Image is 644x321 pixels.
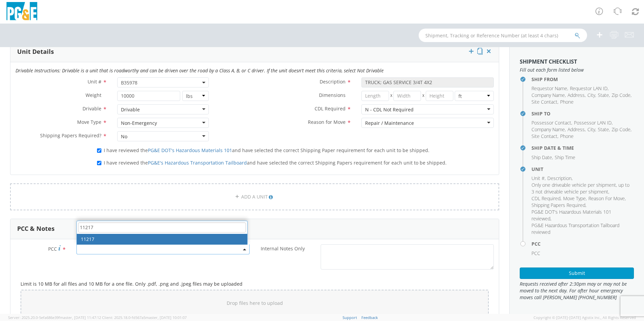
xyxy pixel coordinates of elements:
span: Reason For Move [588,195,625,202]
li: 11217 [77,234,247,245]
span: Drop files here to upload [227,300,283,306]
input: Width [393,91,421,101]
span: Zip Code [612,126,631,133]
span: Zip Code [612,92,631,98]
input: Length [361,91,389,101]
button: Submit [520,267,634,279]
div: Repair / Maintenance [365,120,414,127]
span: Drivable [83,105,101,112]
span: Site Contact [532,133,557,139]
li: , [532,119,572,126]
h4: PCC [532,241,634,246]
span: CDL Required [532,195,560,202]
a: PG&E DOT's Hazardous Materials 101 [148,147,232,153]
a: Support [343,315,357,320]
li: , [532,209,632,222]
span: X [421,91,426,101]
span: B35978 [121,79,205,86]
span: Weight [86,92,101,98]
span: Only one driveable vehicle per shipment, up to 3 not driveable vehicle per shipment [532,182,630,195]
img: pge-logo-06675f144f4cfa6a6814.png [5,2,39,22]
h5: Limit is 10 MB for all files and 10 MB for a one file. Only .pdf, .png and .jpeg files may be upl... [21,281,489,286]
span: PCC [532,250,540,256]
span: Internal Notes Only [261,245,305,252]
span: Shipping Papers Required [532,202,585,208]
a: ADD A UNIT [10,183,499,210]
li: , [612,126,632,133]
span: Server: 2025.20.0-5efa686e39f [8,315,101,320]
li: , [532,92,566,99]
span: Company Name [532,92,565,98]
input: I have reviewed thePG&E's Hazardous Transportation Tailboardand have selected the correct Shippin... [97,161,101,165]
h4: Ship Date & Time [532,145,634,150]
span: Unit # [88,78,101,85]
li: , [532,126,566,133]
span: Phone [560,133,574,139]
span: Copyright © [DATE]-[DATE] Agistix Inc., All Rights Reserved [534,315,636,320]
span: Site Contact [532,99,557,105]
span: Phone [560,99,574,105]
li: , [568,92,586,99]
span: Requestor LAN ID [570,85,608,92]
span: X [389,91,394,101]
li: , [547,175,573,182]
span: Description [320,78,346,85]
h4: Unit [532,167,634,172]
span: PG&E Hazardous Transportation Tailboard reviewed [532,222,619,235]
span: master, [DATE] 10:01:07 [146,315,187,320]
span: State [598,126,609,133]
span: Company Name [532,126,565,133]
span: I have reviewed the and have selected the correct Shipping Paper requirement for each unit to be ... [104,147,429,153]
span: PCC [48,246,57,252]
li: , [532,154,553,161]
a: Feedback [361,315,378,320]
a: PG&E's Hazardous Transportation Tailboard [148,159,247,166]
span: Requestor Name [532,85,567,92]
div: Non-Emergency [121,120,157,127]
li: , [532,175,546,182]
span: B35978 [117,77,209,87]
li: , [532,202,586,209]
span: State [598,92,609,98]
span: PG&E DOT's Hazardous Materials 101 reviewed [532,209,611,222]
li: , [570,85,609,92]
li: , [588,195,626,202]
li: , [574,119,613,126]
li: , [568,126,586,133]
span: City [587,126,595,133]
span: Address [568,126,585,133]
span: CDL Required [315,105,346,112]
input: Height [426,91,453,101]
input: Shipment, Tracking or Reference Number (at least 4 chars) [419,29,587,42]
span: Ship Time [555,154,575,160]
div: Drivable [121,106,140,113]
li: , [612,92,632,99]
li: , [532,85,568,92]
span: Move Type [563,195,586,202]
li: , [532,195,561,202]
span: City [587,92,595,98]
li: , [598,92,610,99]
span: Possessor LAN ID [574,119,612,126]
strong: Shipment Checklist [520,58,577,65]
div: N - CDL Not Required [365,106,414,113]
span: Unit # [532,175,545,181]
span: Move Type [77,119,101,125]
span: Fill out each form listed below [520,67,634,73]
span: Shipping Papers Required? [40,132,101,139]
span: Possessor Contact [532,119,571,126]
li: , [532,182,632,195]
span: Client: 2025.18.0-fd567a5 [102,315,187,320]
span: master, [DATE] 11:47:12 [60,315,101,320]
span: Dimensions [319,92,346,98]
h4: Ship To [532,111,634,116]
li: , [532,99,558,105]
li: , [598,126,610,133]
h3: PCC & Notes [17,225,55,232]
li: , [587,92,596,99]
h4: Ship From [532,77,634,82]
span: Address [568,92,585,98]
i: Drivable Instructions: Drivable is a unit that is roadworthy and can be driven over the road by a... [15,67,384,74]
div: No [121,133,127,140]
input: I have reviewed thePG&E DOT's Hazardous Materials 101and have selected the correct Shipping Paper... [97,148,101,153]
